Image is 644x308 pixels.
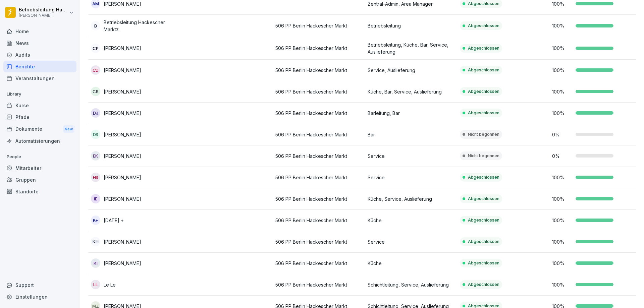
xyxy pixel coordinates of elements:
p: Betriebsleitung Hackescher Marktz [104,19,178,33]
div: LL [91,280,100,289]
div: EK [91,151,100,161]
p: [PERSON_NAME] [104,174,141,181]
a: Berichte [3,61,76,72]
div: Support [3,279,76,291]
p: [PERSON_NAME] [104,45,141,52]
p: [PERSON_NAME] [104,131,141,138]
p: [DATE] + [104,217,124,224]
p: Betriebsleitung Hackescher Marktz [19,7,68,13]
p: Service [368,174,454,181]
p: 100 % [552,195,572,202]
p: 0 % [552,131,572,138]
div: CR [91,87,100,96]
p: Nicht begonnen [468,131,499,137]
p: 100 % [552,0,572,7]
p: [PERSON_NAME] [104,238,141,245]
p: 506 PP Berlin Hackescher Markt [275,238,362,245]
div: KI [91,258,100,268]
p: Abgeschlossen [468,88,499,95]
a: Einstellungen [3,291,76,303]
div: B [91,21,100,30]
p: [PERSON_NAME] [104,195,141,202]
p: Service [368,238,454,245]
p: 506 PP Berlin Hackescher Markt [275,281,362,288]
p: [PERSON_NAME] [104,110,141,117]
p: 0 % [552,152,572,160]
p: Betriebsleitung, Küche, Bar, Service, Auslieferung [368,41,454,55]
p: Bar [368,131,454,138]
p: 506 PP Berlin Hackescher Markt [275,174,362,181]
p: Abgeschlossen [468,282,499,288]
p: [PERSON_NAME] [104,152,141,160]
a: Gruppen [3,174,76,186]
div: Dokumente [3,123,76,135]
div: IE [91,194,100,203]
p: 506 PP Berlin Hackescher Markt [275,88,362,95]
p: 100 % [552,238,572,245]
p: 100 % [552,260,572,267]
div: CP [91,44,100,53]
p: 506 PP Berlin Hackescher Markt [275,22,362,29]
p: Schichtleitung, Service, Auslieferung [368,281,454,288]
p: Küche, Bar, Service, Auslieferung [368,88,454,95]
p: 100 % [552,110,572,117]
p: Abgeschlossen [468,110,499,116]
p: 100 % [552,217,572,224]
p: Service [368,152,454,160]
p: Le Le [104,281,116,288]
p: Küche [368,260,454,267]
p: 100 % [552,67,572,74]
p: Küche, Service, Auslieferung [368,195,454,202]
p: 506 PP Berlin Hackescher Markt [275,217,362,224]
p: 506 PP Berlin Hackescher Markt [275,131,362,138]
div: CD [91,65,100,75]
a: Automatisierungen [3,135,76,147]
a: DokumenteNew [3,123,76,135]
a: Standorte [3,186,76,197]
div: New [63,125,74,133]
p: 506 PP Berlin Hackescher Markt [275,195,362,202]
p: Library [3,89,76,100]
a: Audits [3,49,76,61]
p: 506 PP Berlin Hackescher Markt [275,260,362,267]
p: Abgeschlossen [468,1,499,7]
div: HS [91,173,100,182]
p: Küche [368,217,454,224]
p: [PERSON_NAME] [104,67,141,74]
p: Service, Auslieferung [368,67,454,74]
p: 100 % [552,174,572,181]
div: KH [91,237,100,246]
a: Pfade [3,111,76,123]
p: Abgeschlossen [468,23,499,29]
a: Home [3,25,76,37]
p: People [3,151,76,162]
p: 506 PP Berlin Hackescher Markt [275,152,362,160]
div: DS [91,130,100,139]
p: 100 % [552,22,572,29]
p: Betriebsleitung [368,22,454,29]
p: Abgeschlossen [468,217,499,223]
p: Abgeschlossen [468,196,499,202]
p: 506 PP Berlin Hackescher Markt [275,110,362,117]
div: K+ [91,215,100,225]
p: Abgeschlossen [468,45,499,51]
a: Kurse [3,100,76,111]
div: Veranstaltungen [3,72,76,84]
p: 100 % [552,281,572,288]
p: [PERSON_NAME] [104,260,141,267]
p: Abgeschlossen [468,239,499,245]
p: 506 PP Berlin Hackescher Markt [275,67,362,74]
a: News [3,37,76,49]
p: Nicht begonnen [468,153,499,159]
p: [PERSON_NAME] [104,0,141,7]
a: Mitarbeiter [3,162,76,174]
